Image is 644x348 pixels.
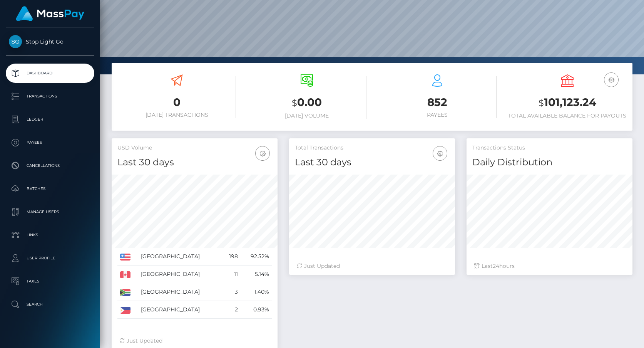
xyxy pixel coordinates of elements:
[474,262,625,270] div: Last hours
[9,206,91,218] p: Manage Users
[138,301,222,319] td: [GEOGRAPHIC_DATA]
[138,248,222,266] td: [GEOGRAPHIC_DATA]
[16,6,84,21] img: MassPay Logo
[138,283,222,301] td: [GEOGRAPHIC_DATA]
[6,156,94,175] a: Cancellations
[6,87,94,106] a: Transactions
[9,183,91,195] p: Batches
[9,137,91,148] p: Payees
[297,262,447,270] div: Just Updated
[295,156,449,169] h4: Last 30 days
[9,67,91,79] p: Dashboard
[9,160,91,171] p: Cancellations
[9,114,91,125] p: Ledger
[292,98,297,108] small: $
[241,301,272,319] td: 0.93%
[120,254,130,261] img: US.png
[9,229,91,241] p: Links
[248,95,366,111] h3: 0.00
[6,225,94,245] a: Links
[120,271,130,278] img: CA.png
[6,38,94,45] span: Stop Light Go
[117,156,272,169] h4: Last 30 days
[138,266,222,283] td: [GEOGRAPHIC_DATA]
[9,91,91,102] p: Transactions
[472,144,627,152] h5: Transactions Status
[241,248,272,266] td: 92.52%
[6,133,94,152] a: Payees
[6,64,94,83] a: Dashboard
[6,295,94,314] a: Search
[6,249,94,268] a: User Profile
[119,337,270,345] div: Just Updated
[472,156,627,169] h4: Daily Distribution
[248,113,366,119] h6: [DATE] Volume
[222,283,241,301] td: 3
[508,113,627,119] h6: Total Available Balance for Payouts
[539,98,544,108] small: $
[378,112,497,118] h6: Payees
[120,307,130,314] img: PH.png
[6,202,94,222] a: Manage Users
[6,179,94,198] a: Batches
[295,144,449,152] h5: Total Transactions
[117,95,236,110] h3: 0
[493,262,499,269] span: 24
[9,276,91,287] p: Taxes
[241,283,272,301] td: 1.40%
[117,112,236,118] h6: [DATE] Transactions
[6,110,94,129] a: Ledger
[241,266,272,283] td: 5.14%
[9,299,91,310] p: Search
[508,95,627,111] h3: 101,123.24
[120,289,130,296] img: ZA.png
[6,272,94,291] a: Taxes
[222,248,241,266] td: 198
[9,252,91,264] p: User Profile
[117,144,272,152] h5: USD Volume
[222,301,241,319] td: 2
[9,35,22,48] img: Stop Light Go
[222,266,241,283] td: 11
[378,95,497,110] h3: 852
